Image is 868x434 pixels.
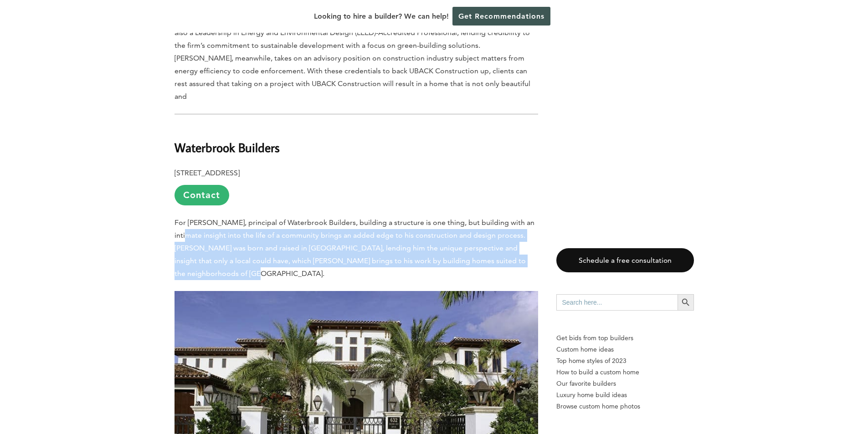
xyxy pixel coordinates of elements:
b: [STREET_ADDRESS] [175,168,240,177]
a: Contact [175,185,229,205]
a: Browse custom home photos [556,401,694,412]
a: Luxury home build ideas [556,389,694,401]
a: Schedule a free consultation [556,248,694,272]
a: How to build a custom home [556,367,694,378]
span: For [PERSON_NAME], principal of Waterbrook Builders, building a structure is one thing, but build... [175,218,534,278]
b: Waterbrook Builders [175,139,280,155]
a: Get Recommendations [452,7,550,26]
input: Search here... [556,294,678,311]
a: Custom home ideas [556,344,694,355]
p: Get bids from top builders [556,332,694,344]
svg: Search [681,297,691,307]
a: Our favorite builders [556,378,694,389]
a: Top home styles of 2023 [556,355,694,367]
